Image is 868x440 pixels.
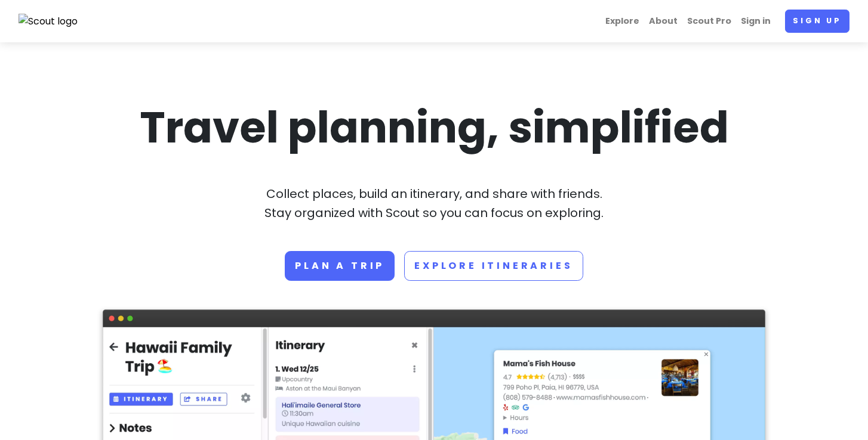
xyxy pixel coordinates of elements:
p: Collect places, build an itinerary, and share with friends. Stay organized with Scout so you can ... [103,184,765,222]
img: Scout logo [19,14,78,29]
a: Explore Itineraries [404,251,583,281]
a: Sign up [785,10,849,33]
a: Explore [601,10,644,33]
a: About [644,10,682,33]
a: Sign in [736,10,775,33]
h1: Travel planning, simplified [103,100,765,156]
a: Scout Pro [682,10,736,33]
a: Plan a trip [285,251,395,281]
